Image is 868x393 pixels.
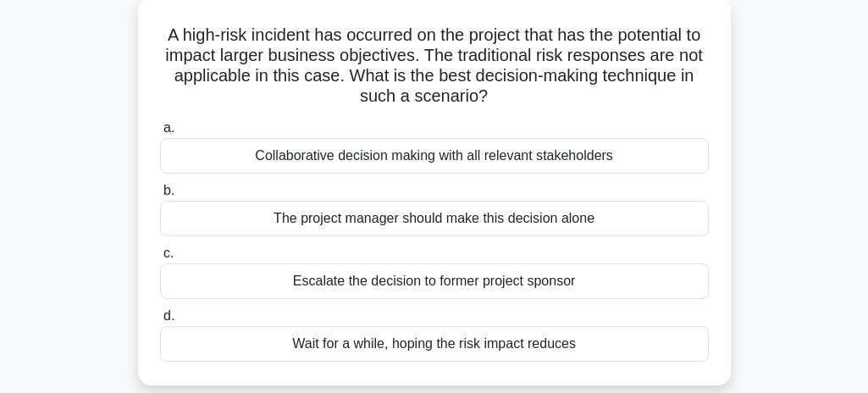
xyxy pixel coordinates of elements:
div: Collaborative decision making with all relevant stakeholders [160,138,709,174]
span: c. [163,246,174,260]
div: The project manager should make this decision alone [160,201,709,236]
div: Escalate the decision to former project sponsor [160,263,709,299]
span: d. [163,308,174,323]
h5: A high-risk incident has occurred on the project that has the potential to impact larger business... [158,25,710,108]
span: a. [163,120,174,135]
span: b. [163,183,174,197]
div: Wait for a while, hoping the risk impact reduces [160,326,709,362]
